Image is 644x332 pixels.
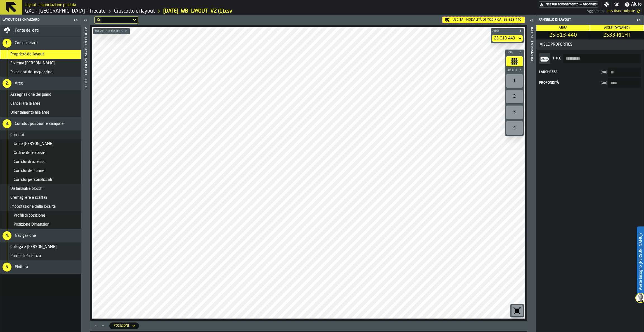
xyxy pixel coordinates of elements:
[0,148,81,157] li: menu Ordine delle corsie
[14,213,45,218] span: Profili di posizione
[14,222,50,227] span: Posizione Dimensioni
[10,101,41,106] span: Cancellare le aree
[505,89,524,104] div: button-toolbar-undefined
[0,77,81,90] li: menu Aree
[1,18,72,22] div: Layout Design Wizard
[580,3,582,6] span: —
[0,220,81,229] li: menu Posizione Dimensioni
[10,133,24,137] span: Corridoi
[15,28,39,33] span: Fonte dei dati
[553,57,561,60] span: Title
[0,130,81,139] li: menu Corridoi
[0,59,81,68] li: menu Sistema di misura
[0,202,81,211] li: menu Impostazione delle località
[0,99,81,108] li: menu Cancellare le aree
[505,120,524,136] div: button-toolbar-undefined
[81,15,90,332] header: Aiuto per l'impostazione del layout
[15,265,28,269] span: Finitura
[25,2,76,7] h2: Sub Title
[0,68,81,77] li: menu Pavimenti del magazzino
[72,17,80,23] label: button-toggle-Chiudimi
[606,81,607,85] span: )
[587,9,605,13] span: Aggiornato:
[0,184,81,193] li: menu Distanziali e blocchi
[505,55,524,67] div: button-toolbar-undefined
[114,8,155,14] a: link-to-/wh/i/7274009e-5361-4e21-8e36-7045ee840609/designer
[14,142,54,146] span: Unire [PERSON_NAME]
[84,26,87,331] div: Aiuto per l'impostazione del layout
[505,104,524,120] div: button-toolbar-undefined
[539,81,598,85] span: Profondità
[538,32,589,38] span: 2S-313-440
[506,74,523,88] div: 1
[506,121,523,135] div: 4
[0,175,81,184] li: menu Corridoi personalizzati
[0,260,81,274] li: menu Finitura
[93,306,125,317] a: logo-header
[0,139,81,148] li: menu Unire le corsie
[15,81,23,86] span: Aree
[109,322,139,329] div: DropdownMenuValue-locations
[505,73,524,89] div: button-toolbar-undefined
[442,17,525,23] div: Uscita - Modalità di Modifica:
[0,90,81,99] li: menu Assegnazione del piano
[635,17,643,23] label: button-toggle-Chiudimi
[513,306,522,315] svg: Azzeramento dello zoom e della posizione
[506,69,518,72] span: Livello
[14,169,45,173] span: Corridoi del tunnel
[539,70,598,74] span: Larghezza
[505,67,524,73] button: button-
[591,32,643,38] span: 2S33-RIGHT
[528,16,536,26] label: button-toggle-Aperto
[635,8,642,15] label: button-toggle-undefined
[601,70,607,74] span: cm
[15,41,38,45] span: Come iniziare
[0,15,81,25] header: Layout Design Wizard
[3,79,11,88] div: 2.
[607,9,635,13] span: 03/09/2025, 09:10:16
[10,186,43,191] span: Distanziali e blocchi
[606,71,607,74] span: )
[563,54,641,63] input: input-value-Title input-value-Title
[527,15,536,332] header: Info sulla posizione
[3,119,11,128] div: 3.
[0,193,81,202] li: menu Cremagliere e scaffali
[100,323,106,329] button: Minimize
[0,157,81,166] li: menu Corridoi di accesso
[604,26,630,30] span: Aisle (Dynamic)
[0,211,81,220] li: menu Profili di posizione
[536,15,644,25] header: Pannello di layout
[612,2,622,7] label: button-toggle-Notifiche
[503,18,521,22] span: 2S-313-440
[10,70,53,74] span: Pavimenti del magazzino
[0,229,81,242] li: menu Navigazione
[601,81,602,85] span: (
[93,28,130,34] button: button-
[538,42,643,47] span: Aisle Properties
[94,30,124,33] span: Modalità di modifica
[10,204,56,209] span: Impostazione delle località
[510,304,524,317] div: button-toolbar-undefined
[0,117,81,130] li: menu Corridoi, posizioni e campate
[491,28,524,34] button: button-
[97,18,100,22] div: hide filter
[505,50,524,55] button: button-
[0,251,81,260] li: menu Punto di Partenza
[82,16,89,26] label: button-toggle-Aperto
[631,1,642,8] span: Aiuto
[15,121,64,126] span: Corridoi, posizioni e campate
[10,92,51,97] span: Assegnazione del piano
[546,3,579,6] span: Nessun abbonamento
[538,1,599,8] div: Abbonamento al menu
[10,110,49,115] span: Orientamento alle aree
[10,195,47,200] span: Cremagliere e scaffali
[0,50,81,59] li: menu Proprietà del layout
[530,26,534,331] div: Info sulla posizione
[3,263,11,272] div: 5.
[0,36,81,50] li: menu Come iniziare
[10,61,55,66] span: Sistema [PERSON_NAME]
[14,151,45,155] span: Ordine delle corsie
[3,231,11,240] div: 4.
[539,78,641,88] label: input-value-Profondità
[601,71,602,74] span: (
